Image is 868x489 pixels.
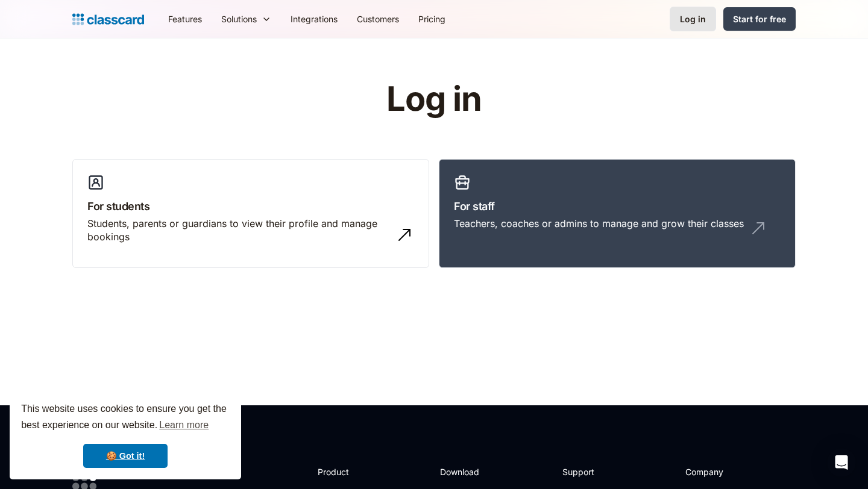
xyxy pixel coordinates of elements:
[454,198,781,214] h3: For staff
[83,444,168,468] a: dismiss cookie message
[670,7,716,31] a: Log in
[439,159,796,269] a: For staffTeachers, coaches or admins to manage and grow their classes
[318,466,382,478] h2: Product
[440,466,489,478] h2: Download
[10,390,241,479] div: cookieconsent
[87,217,390,244] div: Students, parents or guardians to view their profile and manage bookings
[454,217,744,230] div: Teachers, coaches or admins to manage and grow their classes
[680,13,706,25] div: Log in
[159,5,212,33] a: Features
[21,402,230,434] span: This website uses cookies to ensure you get the best experience on our website.
[87,198,414,214] h3: For students
[409,5,455,33] a: Pricing
[723,7,796,31] a: Start for free
[685,466,766,478] h2: Company
[281,5,347,33] a: Integrations
[733,13,786,25] div: Start for free
[243,81,626,118] h1: Log in
[827,448,856,477] div: Open Intercom Messenger
[72,11,144,28] a: home
[212,5,281,33] div: Solutions
[72,159,429,269] a: For studentsStudents, parents or guardians to view their profile and manage bookings
[157,416,210,434] a: learn more about cookies
[221,13,257,25] div: Solutions
[347,5,409,33] a: Customers
[562,466,611,478] h2: Support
